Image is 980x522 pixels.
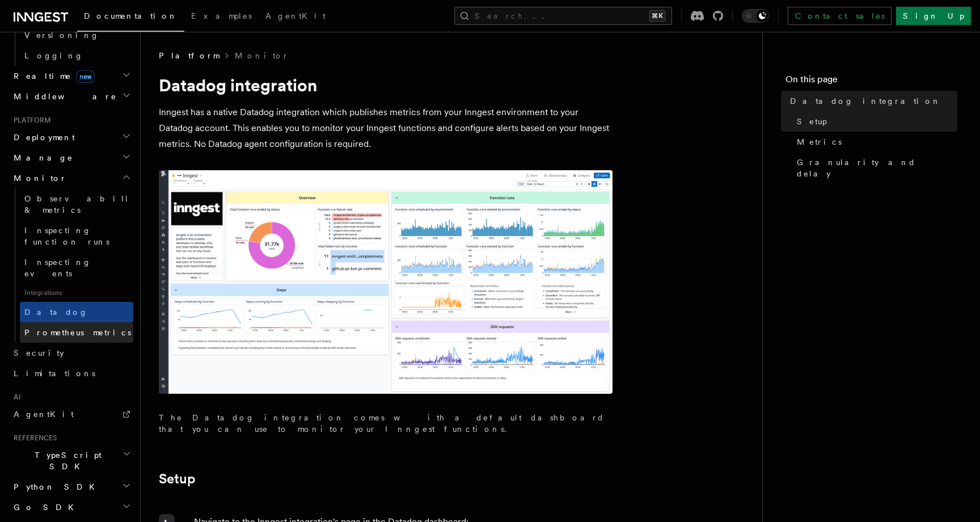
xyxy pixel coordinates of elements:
[20,45,133,66] a: Logging
[76,70,95,83] span: new
[20,322,133,343] a: Prometheus metrics
[649,10,665,22] kbd: ⌘K
[9,363,133,384] a: Limitations
[788,7,892,25] a: Contact sales
[159,75,612,95] h1: Datadog integration
[259,3,332,31] a: AgentKit
[24,31,99,40] span: Versioning
[9,497,133,517] button: Go SDK
[797,136,842,148] span: Metrics
[790,95,941,107] span: Datadog integration
[797,116,827,127] span: Setup
[9,148,133,168] button: Manage
[9,477,133,497] button: Python SDK
[9,127,133,148] button: Deployment
[454,7,672,25] button: Search...⌘K
[24,226,109,246] span: Inspecting function runs
[191,11,252,20] span: Examples
[159,104,612,152] p: Inngest has a native Datadog integration which publishes metrics from your Inngest environment to...
[9,116,51,125] span: Platform
[14,369,95,378] span: Limitations
[785,91,957,111] a: Datadog integration
[9,86,133,107] button: Middleware
[896,7,971,25] a: Sign Up
[9,343,133,363] a: Security
[20,188,133,220] a: Observability & metrics
[159,412,612,435] p: The Datadog integration comes with a default dashboard that you can use to monitor your Inngest f...
[77,3,184,32] a: Documentation
[20,302,133,322] a: Datadog
[9,172,67,184] span: Monitor
[159,471,196,487] a: Setup
[84,11,178,20] span: Documentation
[9,70,95,82] span: Realtime
[24,51,83,60] span: Logging
[792,111,957,132] a: Setup
[14,410,74,419] span: AgentKit
[9,481,102,492] span: Python SDK
[235,50,289,61] a: Monitor
[20,220,133,252] a: Inspecting function runs
[184,3,259,31] a: Examples
[9,168,133,188] button: Monitor
[159,50,219,61] span: Platform
[797,157,957,179] span: Granularity and delay
[9,91,117,102] span: Middleware
[9,132,75,143] span: Deployment
[9,445,133,477] button: TypeScript SDK
[9,152,73,163] span: Manage
[20,25,133,45] a: Versioning
[9,393,21,402] span: AI
[742,9,769,23] button: Toggle dark mode
[24,194,141,214] span: Observability & metrics
[9,188,133,343] div: Monitor
[14,348,64,357] span: Security
[9,449,122,472] span: TypeScript SDK
[24,258,91,278] span: Inspecting events
[24,328,131,337] span: Prometheus metrics
[20,252,133,284] a: Inspecting events
[9,404,133,424] a: AgentKit
[792,132,957,152] a: Metrics
[20,284,133,302] span: Integrations
[785,73,957,91] h4: On this page
[9,66,133,86] button: Realtimenew
[9,433,57,443] span: References
[792,152,957,184] a: Granularity and delay
[9,502,81,513] span: Go SDK
[159,170,612,394] img: The default dashboard for the Inngest Datadog integration
[24,308,88,317] span: Datadog
[265,11,326,20] span: AgentKit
